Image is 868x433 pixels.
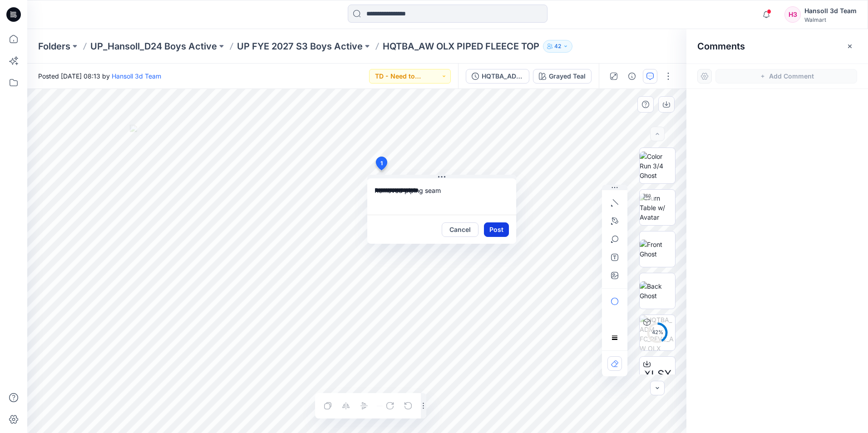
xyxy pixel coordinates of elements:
h2: Comments [697,41,745,52]
a: Folders [38,40,70,53]
div: Hansoll 3d Team [804,5,857,16]
span: XLSX [644,366,671,383]
button: Details [625,69,639,84]
img: Back Ghost [640,281,675,300]
div: HQTBA_ADM FC_REV2_AW OLX PIPED FLEECE TOP [482,71,523,81]
div: Grayed Teal [549,71,586,81]
p: HQTBA_AW OLX PIPED FLEECE TOP [383,40,539,53]
button: Cancel [442,222,478,237]
span: 1 [380,159,383,167]
a: UP FYE 2027 S3 Boys Active [237,40,363,53]
img: Front Ghost [640,240,675,259]
button: Grayed Teal [533,69,592,84]
button: HQTBA_ADM FC_REV2_AW OLX PIPED FLEECE TOP [466,69,529,84]
button: Add Comment [715,69,857,84]
span: Posted [DATE] 08:13 by [38,71,161,81]
div: 42 % [646,329,668,336]
button: Post [484,222,509,237]
div: H3 [784,6,801,23]
img: HQTBA_ADM FC_REV2_AW OLX PIPED FLEECE TOP Grayed Teal [640,315,675,350]
button: 42 [543,40,572,53]
img: Turn Table w/ Avatar [640,193,675,222]
div: Walmart [804,16,857,23]
img: Color Run 3/4 Ghost [640,152,675,180]
a: UP_Hansoll_D24 Boys Active [90,40,217,53]
a: Hansoll 3d Team [112,72,161,80]
p: 42 [554,41,561,51]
